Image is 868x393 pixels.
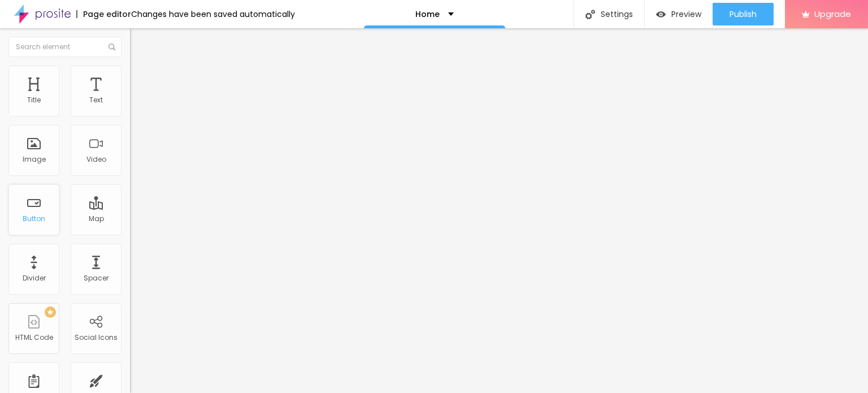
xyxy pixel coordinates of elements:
div: Button [23,215,45,223]
span: Publish [730,10,757,19]
div: Map [89,215,104,223]
div: Video [86,156,106,163]
img: view-1.svg [656,10,666,19]
iframe: Editor [130,28,868,393]
p: Home [415,10,440,18]
div: Text [89,96,103,104]
div: Social Icons [75,334,118,342]
div: Spacer [84,274,108,282]
input: Search element [8,37,121,57]
div: Title [27,96,41,104]
button: Publish [713,3,774,25]
div: Divider [23,274,46,282]
div: Page editor [76,10,131,18]
span: Preview [671,10,701,19]
div: Image [23,156,46,163]
button: Preview [645,3,713,25]
div: Changes have been saved automatically [131,10,295,18]
img: Icone [108,44,115,50]
div: HTML Code [15,334,53,342]
span: Upgrade [814,9,851,19]
img: Icone [585,10,595,19]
